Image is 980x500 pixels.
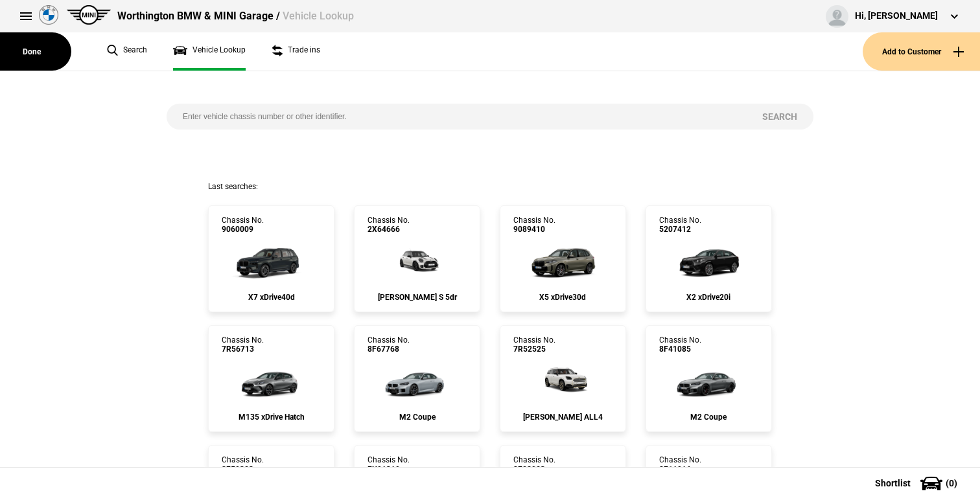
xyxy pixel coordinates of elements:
[513,293,612,302] div: X5 xDrive30d
[272,32,320,71] a: Trade ins
[222,293,321,302] div: X7 xDrive40d
[513,335,555,354] div: Chassis No.
[666,234,752,286] img: cosySec
[659,413,758,422] div: M2 Coupe
[659,465,701,474] span: 8F11916
[39,5,58,25] img: bmw.png
[222,345,264,354] span: 7R56713
[659,225,701,234] span: 5207412
[367,413,467,422] div: M2 Coupe
[228,234,314,286] img: cosySec
[513,465,555,474] span: 8F28023
[382,234,452,286] img: cosySec
[167,104,746,130] input: Enter vehicle chassis number or other identifier.
[520,234,606,286] img: cosySec
[283,10,354,22] span: Vehicle Lookup
[863,32,980,71] button: Add to Customer
[222,335,264,354] div: Chassis No.
[222,216,264,234] div: Chassis No.
[528,354,598,406] img: cosySec
[513,455,555,474] div: Chassis No.
[513,216,555,234] div: Chassis No.
[367,225,410,234] span: 2X64666
[367,335,410,354] div: Chassis No.
[946,479,957,488] span: ( 0 )
[513,413,612,422] div: [PERSON_NAME] ALL4
[222,455,264,474] div: Chassis No.
[173,32,246,71] a: Vehicle Lookup
[855,10,938,23] div: Hi, [PERSON_NAME]
[659,345,701,354] span: 8F41085
[374,354,460,406] img: cosySec
[666,354,752,406] img: cosySec
[222,225,264,234] span: 9060009
[107,32,147,71] a: Search
[367,293,467,302] div: [PERSON_NAME] S 5dr
[513,345,555,354] span: 7R52525
[228,354,314,406] img: cosySec
[367,455,410,474] div: Chassis No.
[222,465,264,474] span: 8F50323
[659,293,758,302] div: X2 xDrive20i
[367,216,410,234] div: Chassis No.
[659,335,701,354] div: Chassis No.
[117,9,354,23] div: Worthington BMW & MINI Garage /
[659,455,701,474] div: Chassis No.
[367,345,410,354] span: 8F67768
[659,216,701,234] div: Chassis No.
[875,479,911,488] span: Shortlist
[746,104,813,130] button: Search
[856,467,980,499] button: Shortlist(0)
[222,413,321,422] div: M135 xDrive Hatch
[208,182,258,191] span: Last searches:
[367,465,410,474] span: FU91310
[513,225,555,234] span: 9089410
[67,5,111,25] img: mini.png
